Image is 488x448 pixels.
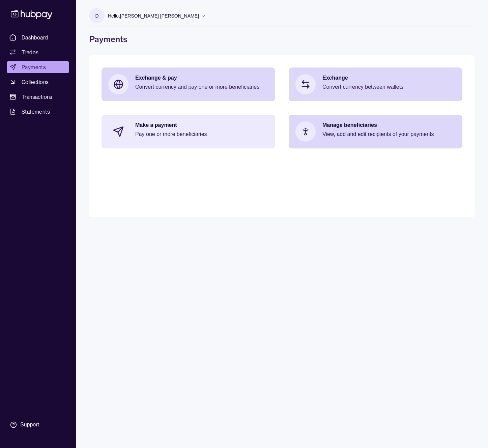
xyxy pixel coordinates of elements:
a: Trades [7,46,69,58]
span: Transactions [22,93,53,101]
a: Manage beneficiariesView, add and edit recipients of your payments [289,115,462,148]
a: Collections [7,76,69,88]
p: D [95,12,98,20]
a: Make a paymentPay one or more beneficiaries [102,115,275,148]
p: Convert currency and pay one or more beneficiaries [135,83,268,91]
p: Pay one or more beneficiaries [135,131,268,138]
p: Make a payment [135,121,268,129]
span: Dashboard [22,33,48,41]
span: Collections [22,78,49,86]
span: Trades [22,48,38,56]
span: Statements [22,108,50,116]
p: Exchange & pay [135,74,268,82]
p: Convert currency between wallets [322,83,456,91]
p: Exchange [322,74,456,82]
span: Payments [22,63,46,71]
div: Support [20,421,39,428]
h1: Payments [89,34,475,45]
a: Dashboard [7,31,69,44]
a: Support [7,418,69,432]
p: Manage beneficiaries [322,121,456,129]
a: Statements [7,106,69,118]
a: Exchange & payConvert currency and pay one or more beneficiaries [102,67,275,101]
a: ExchangeConvert currency between wallets [289,67,462,101]
p: Hello, [PERSON_NAME] [PERSON_NAME] [108,12,199,20]
a: Transactions [7,91,69,103]
a: Payments [7,61,69,73]
p: View, add and edit recipients of your payments [322,131,456,138]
